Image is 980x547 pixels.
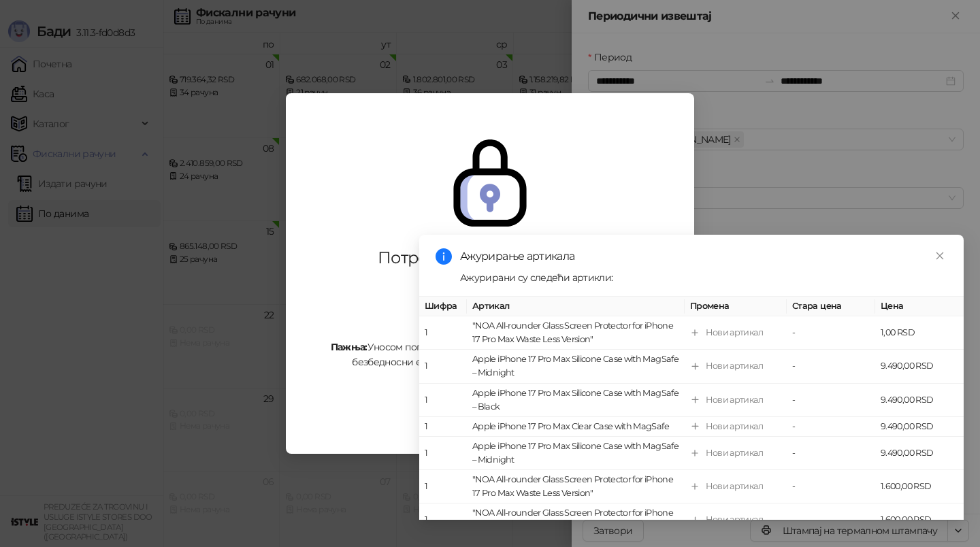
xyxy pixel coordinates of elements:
[324,339,656,369] div: Уносом погрешног ПИН кода 5 пута узастопно, блокираћете безбедносни елемент и он више неће моћи д...
[875,503,964,537] td: 1.600,00 RSD
[419,316,467,350] td: 1
[787,470,875,503] td: -
[460,270,947,285] div: Ажурирани су следећи артикли:
[467,417,685,437] td: Apple iPhone 17 Pro Max Clear Case with MagSafe
[446,139,534,227] img: secure.svg
[706,326,763,339] div: Нови артикал
[706,480,763,493] div: Нови артикал
[331,341,367,353] strong: Пажња:
[436,248,452,265] span: info-circle
[324,247,656,269] div: Потребан је унос ПИН кода
[467,383,685,416] td: Apple iPhone 17 Pro Max Silicone Case with MagSafe – Black
[419,297,467,316] th: Шифра
[706,393,763,406] div: Нови артикал
[419,417,467,437] td: 1
[932,248,947,263] a: Close
[685,297,787,316] th: Промена
[787,417,875,437] td: -
[460,248,947,265] div: Ажурирање артикала
[419,383,467,416] td: 1
[787,350,875,383] td: -
[706,359,763,373] div: Нови артикал
[419,437,467,470] td: 1
[706,513,763,527] div: Нови артикал
[875,316,964,350] td: 1,00 RSD
[467,470,685,503] td: "NOA All-rounder Glass Screen Protector for iPhone 17 Pro Max Waste Less Version"
[419,503,467,537] td: 1
[787,297,875,316] th: Стара цена
[419,470,467,503] td: 1
[467,316,685,350] td: "NOA All-rounder Glass Screen Protector for iPhone 17 Pro Max Waste Less Version"
[706,446,763,460] div: Нови артикал
[875,417,964,437] td: 9.490,00 RSD
[467,437,685,470] td: Apple iPhone 17 Pro Max Silicone Case with MagSafe – Midnight
[467,350,685,383] td: Apple iPhone 17 Pro Max Silicone Case with MagSafe – Midnight
[787,503,875,537] td: -
[467,297,685,316] th: Артикал
[787,437,875,470] td: -
[875,383,964,416] td: 9.490,00 RSD
[787,316,875,350] td: -
[875,297,964,316] th: Цена
[875,350,964,383] td: 9.490,00 RSD
[787,383,875,416] td: -
[875,470,964,503] td: 1.600,00 RSD
[419,350,467,383] td: 1
[875,437,964,470] td: 9.490,00 RSD
[935,251,945,261] span: close
[706,420,763,433] div: Нови артикал
[467,503,685,537] td: "NOA All-rounder Glass Screen Protector for iPhone 17 Pro Waste Less Version"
